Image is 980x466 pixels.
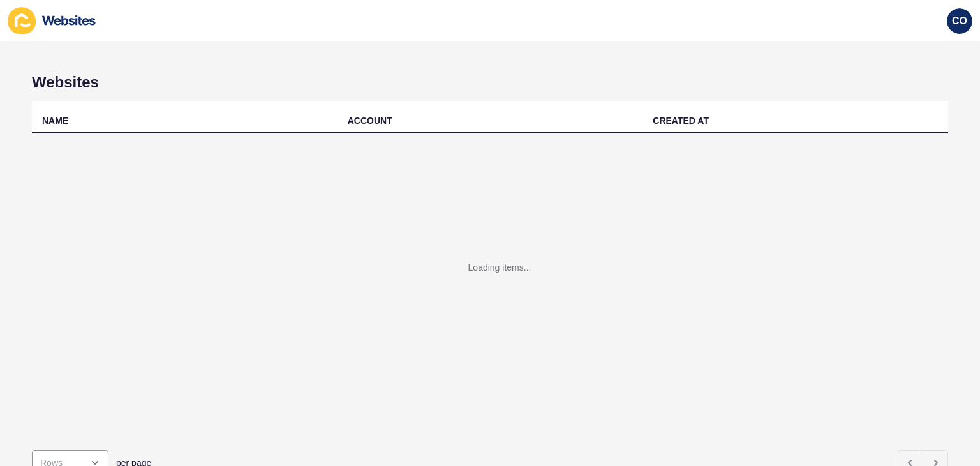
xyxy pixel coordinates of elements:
[42,114,68,127] div: NAME
[468,261,531,274] div: Loading items...
[348,114,392,127] div: ACCOUNT
[653,114,709,127] div: CREATED AT
[952,15,967,27] span: CO
[32,73,948,91] h1: Websites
